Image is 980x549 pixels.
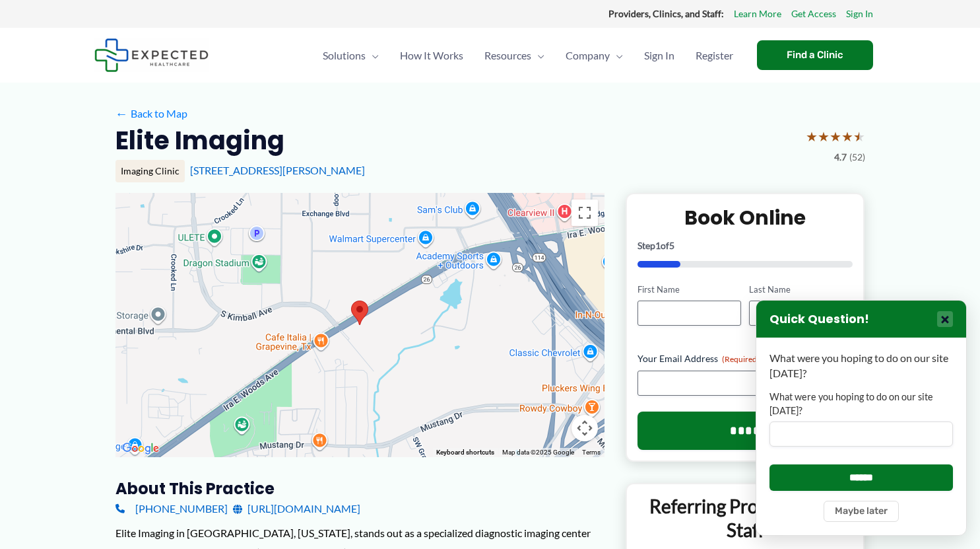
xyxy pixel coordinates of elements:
[849,149,865,166] span: (52)
[637,283,741,296] label: First Name
[669,240,674,251] span: 5
[502,449,574,456] span: Map data ©2025 Google
[749,283,853,296] label: Last Name
[119,440,162,457] a: Open this area in Google Maps (opens a new window)
[696,32,733,79] span: Register
[115,104,187,124] a: ←Back to Map
[634,32,685,79] a: Sign In
[655,240,661,251] span: 1
[734,5,781,22] a: Learn More
[846,5,873,22] a: Sign In
[834,149,847,166] span: 4.7
[323,32,366,79] span: Solutions
[791,5,836,22] a: Get Access
[637,494,854,542] p: Referring Providers and Staff
[637,241,853,250] p: Step of
[436,448,494,457] button: Keyboard shortcuts
[531,32,544,79] span: Menu Toggle
[312,32,744,79] nav: Primary Site Navigation
[769,312,869,327] h3: Quick Question!
[769,351,953,381] p: What were you hoping to do on our site [DATE]?
[769,390,953,418] label: What were you hoping to do on our site [DATE]?
[572,200,598,226] button: Toggle fullscreen view
[566,32,610,79] span: Company
[115,478,604,499] h3: About this practice
[190,164,365,176] a: [STREET_ADDRESS][PERSON_NAME]
[484,32,531,79] span: Resources
[572,415,598,441] button: Map camera controls
[722,354,760,364] span: (Required)
[115,499,228,519] a: [PHONE_NUMBER]
[830,124,841,149] span: ★
[937,311,953,327] button: Close
[806,124,818,149] span: ★
[233,499,360,519] a: [URL][DOMAIN_NAME]
[94,38,209,72] img: Expected Healthcare Logo - side, dark font, small
[824,501,899,522] button: Maybe later
[389,32,474,79] a: How It Works
[818,124,830,149] span: ★
[582,449,601,456] a: Terms (opens in new tab)
[474,32,555,79] a: ResourcesMenu Toggle
[644,32,674,79] span: Sign In
[115,124,284,157] h2: Elite Imaging
[685,32,744,79] a: Register
[366,32,379,79] span: Menu Toggle
[608,8,724,19] strong: Providers, Clinics, and Staff:
[637,352,853,365] label: Your Email Address
[115,160,185,182] div: Imaging Clinic
[400,32,463,79] span: How It Works
[610,32,623,79] span: Menu Toggle
[555,32,634,79] a: CompanyMenu Toggle
[757,40,873,70] a: Find a Clinic
[853,124,865,149] span: ★
[841,124,853,149] span: ★
[119,440,162,457] img: Google
[637,205,853,231] h2: Book Online
[312,32,389,79] a: SolutionsMenu Toggle
[115,107,128,120] span: ←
